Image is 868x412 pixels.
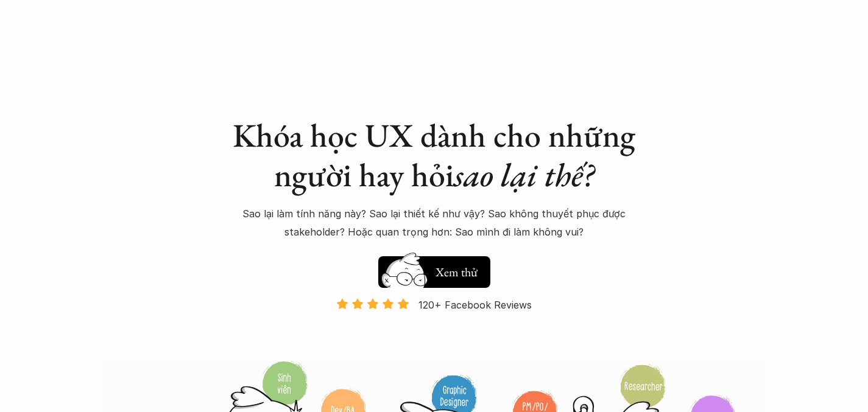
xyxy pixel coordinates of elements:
em: sao lại thế? [454,153,594,196]
p: 120+ Facebook Reviews [418,296,532,314]
p: Sao lại làm tính năng này? Sao lại thiết kế như vậy? Sao không thuyết phục được stakeholder? Hoặc... [221,204,647,242]
a: Xem thử [378,250,490,288]
h1: Khóa học UX dành cho những người hay hỏi [221,116,647,195]
h5: Xem thử [436,264,478,281]
a: 120+ Facebook Reviews [326,298,543,359]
